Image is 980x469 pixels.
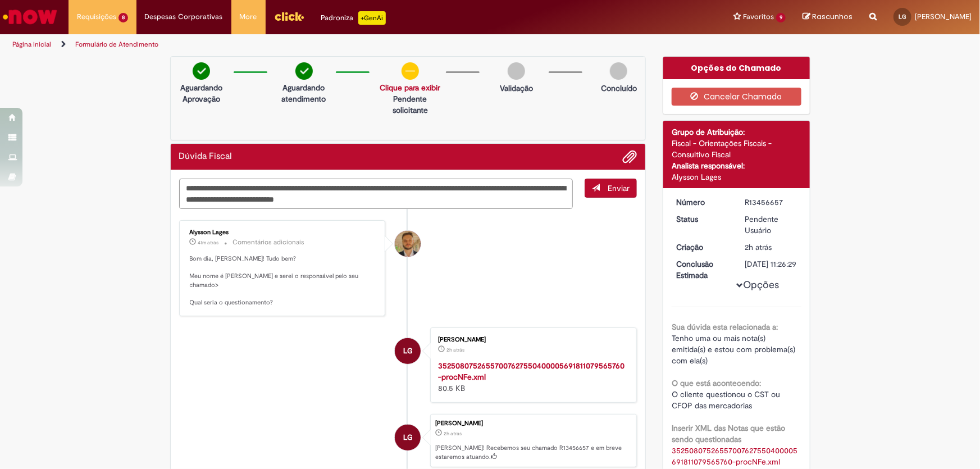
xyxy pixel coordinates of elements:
[672,160,801,171] div: Analista responsável:
[321,11,386,25] div: Padroniza
[668,213,737,225] dt: Status
[672,445,797,467] a: Download de 35250807526557007627550400005691811079565760-procNFe.xml
[240,11,257,22] span: More
[403,338,413,365] span: LG
[663,57,810,79] div: Opções do Chamado
[198,239,219,246] span: 41m atrás
[179,179,573,209] textarea: Digite sua mensagem aqui...
[358,11,386,25] p: +GenAi
[446,347,464,353] span: 2h atrás
[395,231,421,257] div: Alysson Lages
[508,62,525,80] img: img-circle-grey.png
[608,183,630,193] span: Enviar
[745,197,797,208] div: R13456657
[438,336,625,343] div: [PERSON_NAME]
[193,62,210,80] img: check-circle-green.png
[745,242,797,253] div: 28/08/2025 10:26:26
[601,83,637,94] p: Concluído
[190,229,377,236] div: Alysson Lages
[75,40,158,49] a: Formulário de Atendimento
[803,12,853,22] a: Rascunhos
[668,258,737,281] dt: Conclusão Estimada
[198,239,219,246] time: 28/08/2025 11:22:59
[277,82,330,104] p: Aguardando atendimento
[622,149,637,164] button: Adicionar anexos
[672,389,782,411] span: O cliente questionou o CST ou CFOP das mercadorias
[435,420,631,427] div: [PERSON_NAME]
[812,11,853,22] span: Rascunhos
[403,424,413,451] span: LG
[743,11,774,22] span: Favoritos
[145,11,223,22] span: Despesas Corporativas
[500,83,533,94] p: Validação
[395,338,421,364] div: Laura Santos Ordonhe Goncales
[745,213,797,236] div: Pendente Usuário
[776,13,786,22] span: 9
[745,242,772,252] span: 2h atrás
[672,126,801,138] div: Grupo de Atribuição:
[672,138,801,160] div: Fiscal - Orientações Fiscais - Consultivo Fiscal
[12,40,51,49] a: Página inicial
[438,360,625,394] div: 80.5 KB
[899,13,906,20] span: LG
[190,254,377,307] p: Bom dia, [PERSON_NAME]! Tudo bem? Meu nome é [PERSON_NAME] e serei o responsável pelo seu chamado...
[438,361,625,382] a: 35250807526557007627550400005691811079565760-procNFe.xml
[745,242,772,252] time: 28/08/2025 10:26:26
[118,13,128,22] span: 8
[274,8,304,25] img: click_logo_yellow_360x200.png
[668,242,737,253] dt: Criação
[915,12,972,21] span: [PERSON_NAME]
[435,444,631,461] p: [PERSON_NAME]! Recebemos seu chamado R13456657 e em breve estaremos atuando.
[233,238,305,247] small: Comentários adicionais
[745,258,797,270] div: [DATE] 11:26:29
[672,333,797,366] span: Tenho uma ou mais nota(s) emitida(s) e estou com problema(s) com ela(s)
[8,34,645,55] ul: Trilhas de página
[77,11,116,22] span: Requisições
[175,82,228,104] p: Aguardando Aprovação
[672,423,785,444] b: Inserir XML das Notas que estão sendo questionadas
[295,62,313,80] img: check-circle-green.png
[444,430,462,437] time: 28/08/2025 10:26:26
[1,6,59,28] img: ServiceNow
[672,378,761,388] b: O que está acontecendo:
[585,179,637,198] button: Enviar
[179,152,233,162] h2: Dúvida Fiscal Histórico de tíquete
[672,88,801,106] button: Cancelar Chamado
[380,93,440,116] p: Pendente solicitante
[672,322,778,332] b: Sua dúvida esta relacionada a:
[610,62,627,80] img: img-circle-grey.png
[444,430,462,437] span: 2h atrás
[446,347,464,353] time: 28/08/2025 10:26:24
[672,171,801,183] div: Alysson Lages
[402,62,419,80] img: circle-minus.png
[179,414,637,468] li: Laura Santos Ordonhe Goncales
[380,83,440,93] a: Clique para exibir
[395,425,421,450] div: Laura Santos Ordonhe Goncales
[668,197,737,208] dt: Número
